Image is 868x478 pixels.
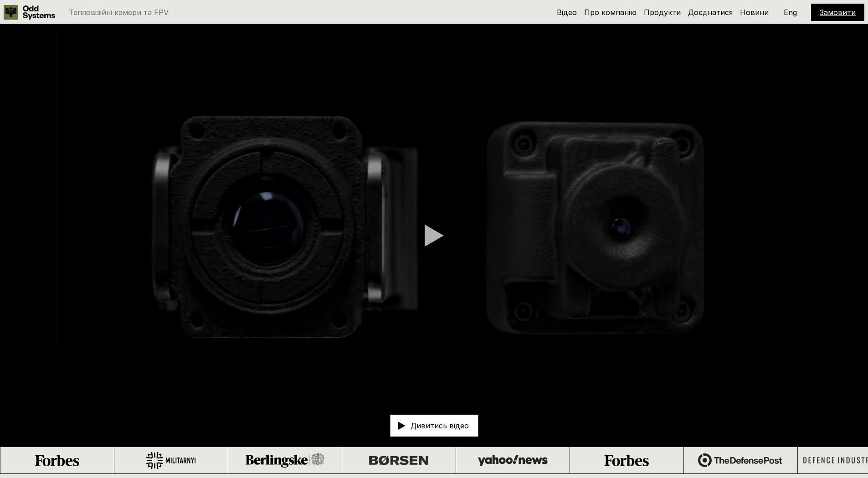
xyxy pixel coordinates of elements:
[688,8,733,17] a: Доєднатися
[69,9,169,16] p: Тепловізійні камери та FPV
[584,8,637,17] a: Про компанію
[820,8,856,17] a: Замовити
[784,9,797,16] p: Eng
[411,422,469,429] p: Дивитись відео
[740,8,769,17] a: Новини
[644,8,681,17] a: Продукти
[557,8,577,17] a: Відео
